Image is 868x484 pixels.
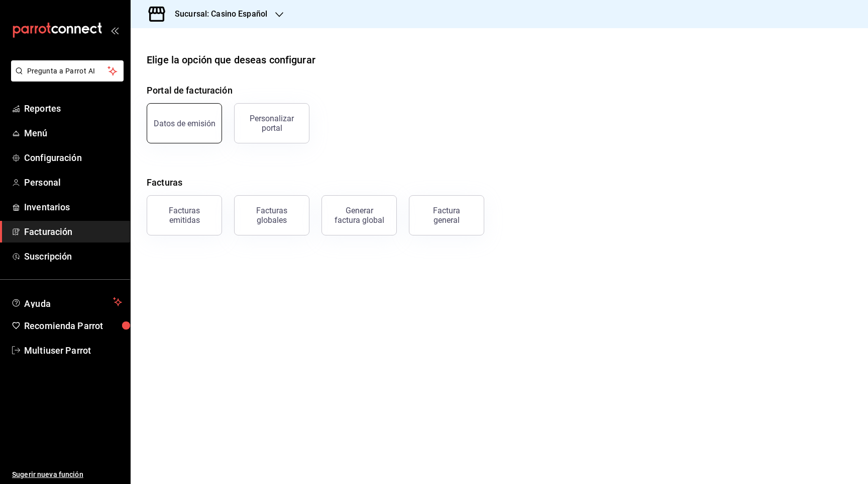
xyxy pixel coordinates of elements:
[27,66,108,76] span: Pregunta a Parrot AI
[147,195,222,235] button: Facturas emitidas
[24,176,122,189] span: Personal
[147,103,222,143] button: Datos de emisión
[24,200,122,214] span: Inventarios
[241,114,303,133] div: Personalizar portal
[12,469,122,480] span: Sugerir nueva función
[147,176,852,189] h4: Facturas
[111,26,119,34] button: open_drawer_menu
[154,119,215,128] div: Datos de emisión
[24,319,122,333] span: Recomienda Parrot
[167,8,267,20] h3: Sucursal: Casino Español
[24,225,122,238] span: Facturación
[241,206,303,225] div: Facturas globales
[24,250,122,263] span: Suscripción
[321,195,397,235] button: Generar factura global
[24,126,122,140] span: Menú
[334,206,384,225] div: Generar factura global
[147,84,852,97] h4: Portal de facturación
[7,73,124,84] a: Pregunta a Parrot AI
[147,52,315,67] div: Elige la opción que deseas configurar
[24,296,109,308] span: Ayuda
[234,103,309,143] button: Personalizar portal
[11,60,124,82] button: Pregunta a Parrot AI
[409,195,484,235] button: Factura general
[153,206,215,225] div: Facturas emitidas
[24,102,122,115] span: Reportes
[234,195,309,235] button: Facturas globales
[421,206,472,225] div: Factura general
[24,344,122,357] span: Multiuser Parrot
[24,151,122,165] span: Configuración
